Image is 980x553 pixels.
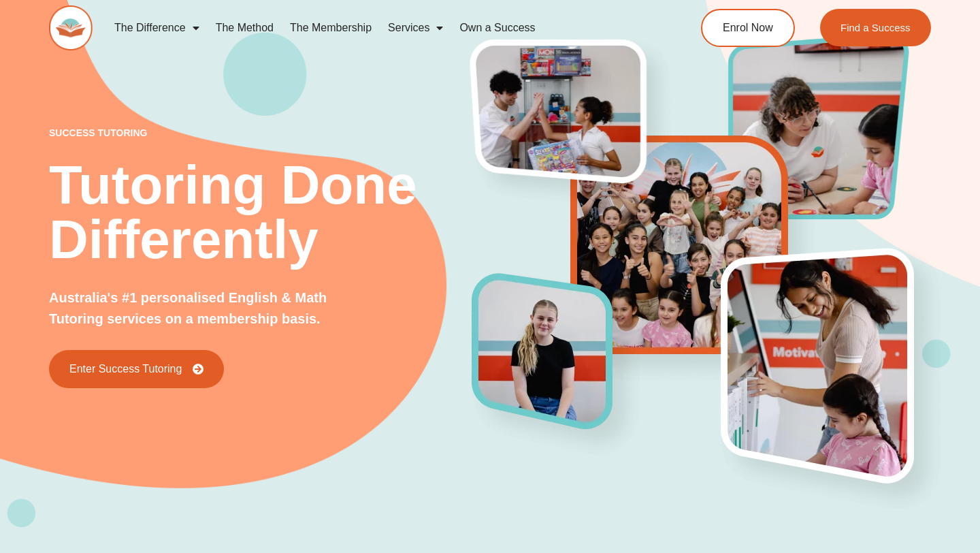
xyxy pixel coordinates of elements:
[49,350,224,388] a: Enter Success Tutoring
[282,12,380,44] a: The Membership
[701,9,795,47] a: Enrol Now
[49,287,358,330] p: Australia's #1 personalised English & Math Tutoring services on a membership basis.
[49,128,472,138] p: success tutoring
[380,12,451,44] a: Services
[840,22,911,33] span: Find a Success
[49,158,472,267] h2: Tutoring Done Differently
[106,12,651,44] nav: Menu
[451,12,543,44] a: Own a Success
[723,22,773,33] span: Enrol Now
[208,12,282,44] a: The Method
[106,12,208,44] a: The Difference
[820,9,931,46] a: Find a Success
[69,364,182,375] span: Enter Success Tutoring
